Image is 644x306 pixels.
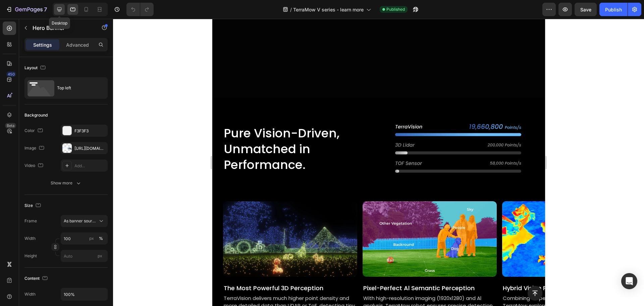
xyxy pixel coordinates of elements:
button: Save [575,3,597,16]
div: Video [24,161,45,170]
img: tab_keywords_by_traffic_grey.svg [67,39,72,44]
div: Content [24,274,49,283]
div: Top left [57,80,98,96]
div: Publish [605,6,622,13]
img: tab_domain_overview_orange.svg [18,39,23,44]
span: / [290,6,292,13]
p: Hero Banner [33,24,90,32]
button: px [97,234,105,243]
label: Frame [24,218,37,224]
p: Hybrid Vision Fusion [290,265,423,273]
button: Show more [24,177,108,189]
input: px% [61,232,108,245]
iframe: To enrich screen reader interactions, please activate Accessibility in Grammarly extension settings [212,19,545,306]
button: Publish [599,3,628,16]
button: % [88,234,96,243]
p: Settings [33,41,52,48]
div: [URL][DOMAIN_NAME] [74,145,106,151]
img: Hybrid_Vision_Fusion.webp [290,182,424,258]
div: Open Intercom Messenger [621,273,637,289]
span: Published [386,6,405,12]
img: logo_orange.svg [11,11,16,16]
input: Auto [61,288,107,300]
div: Color [24,126,44,135]
div: % [99,235,103,242]
button: As banner source [61,215,108,227]
div: F3F3F3 [74,128,106,134]
div: 450 [6,72,16,77]
div: Domain: [DOMAIN_NAME] [17,17,74,23]
div: Add... [74,163,106,169]
span: px [98,253,102,258]
label: Width [24,235,36,242]
p: 7 [44,5,47,13]
div: Size [24,201,42,210]
div: Image [24,144,46,153]
p: Advanced [66,41,89,48]
div: Beta [5,123,16,128]
span: Save [580,7,591,12]
span: As banner source [64,218,97,224]
button: 7 [3,3,50,16]
img: website_grey.svg [11,17,16,23]
div: Layout [24,63,47,73]
div: Width [24,291,36,297]
label: Height [24,253,37,259]
div: Undo/Redo [126,3,154,16]
div: px [89,235,94,242]
input: px [61,250,108,262]
div: Show more [51,180,82,186]
div: Domain Overview [25,40,60,44]
div: Keywords by Traffic [74,40,113,44]
span: TerraMow V series - learn more [293,6,364,13]
div: v 4.0.25 [19,11,33,16]
div: Background [24,112,48,118]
